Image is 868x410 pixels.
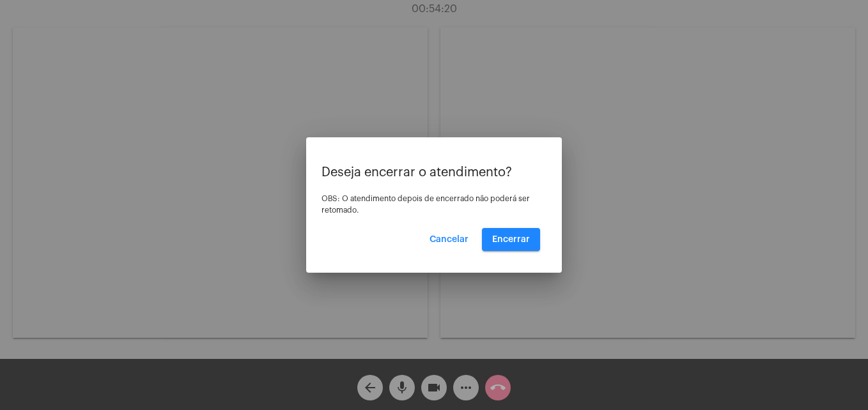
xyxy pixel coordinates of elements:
[430,235,469,244] span: Cancelar
[322,195,530,214] span: OBS: O atendimento depois de encerrado não poderá ser retomado.
[419,228,479,251] button: Cancelar
[322,165,546,179] p: Deseja encerrar o atendimento?
[492,235,530,244] span: Encerrar
[482,228,540,251] button: Encerrar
